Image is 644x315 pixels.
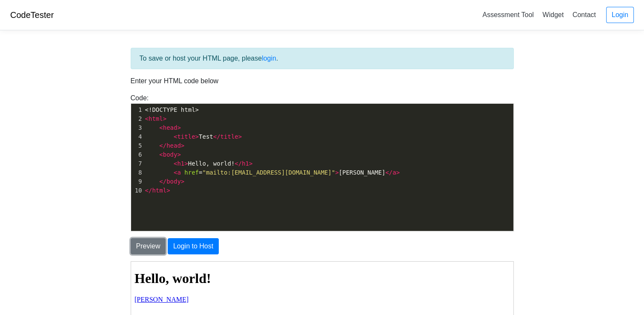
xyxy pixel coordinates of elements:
span: < [159,151,163,158]
span: > [177,151,180,158]
span: <!DOCTYPE html> [145,106,199,113]
span: > [195,133,199,140]
div: Code: [124,93,520,231]
span: > [184,160,188,167]
span: > [181,142,184,149]
span: </ [213,133,220,140]
a: Contact [569,8,599,22]
div: 7 [131,159,143,168]
span: head [166,142,181,149]
span: = [PERSON_NAME] [145,169,400,176]
span: < [145,115,149,122]
span: href [184,169,199,176]
div: 3 [131,123,143,132]
span: h1 [177,160,184,167]
span: "mailto:[EMAIL_ADDRESS][DOMAIN_NAME]" [202,169,335,176]
a: login [262,55,276,62]
span: < [174,133,177,140]
span: > [163,115,166,122]
span: title [220,133,238,140]
span: > [166,187,170,194]
div: 9 [131,177,143,186]
div: To save or host your HTML page, please . [131,48,514,69]
span: body [163,151,177,158]
span: > [249,160,252,167]
div: 10 [131,186,143,195]
a: Assessment Tool [479,8,537,22]
h1: Hello, world! [3,9,379,25]
a: CodeTester [10,10,54,20]
span: body [166,178,181,185]
span: > [181,178,184,185]
span: </ [159,178,166,185]
span: </ [385,169,392,176]
div: 2 [131,114,143,123]
span: a [392,169,396,176]
span: < [174,160,177,167]
button: Login to Host [168,238,219,254]
div: 4 [131,132,143,141]
a: Widget [539,8,567,22]
span: html [149,115,163,122]
button: Preview [131,238,166,254]
span: Test [145,133,242,140]
span: </ [145,187,152,194]
span: > [238,133,242,140]
span: head [163,124,177,131]
span: > [396,169,400,176]
div: 8 [131,168,143,177]
span: h1 [242,160,249,167]
span: < [159,124,163,131]
span: </ [159,142,166,149]
p: Enter your HTML code below [131,76,514,86]
span: </ [235,160,242,167]
span: title [177,133,195,140]
a: [PERSON_NAME] [3,34,57,41]
span: html [152,187,166,194]
span: > [177,124,180,131]
span: < [174,169,177,176]
div: 1 [131,105,143,114]
a: Login [606,7,634,23]
div: 5 [131,141,143,150]
span: a [177,169,180,176]
span: > [335,169,338,176]
div: 6 [131,150,143,159]
span: Hello, world! [145,160,253,167]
